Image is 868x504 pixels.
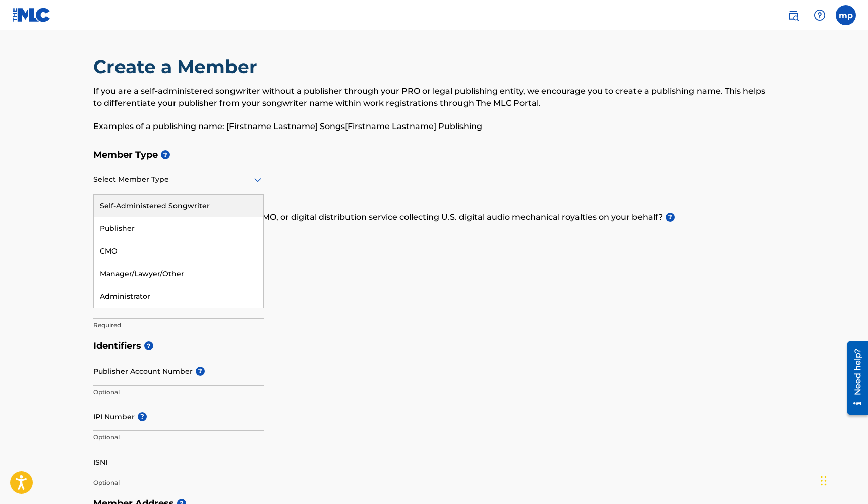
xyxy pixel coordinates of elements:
div: Self-Administered Songwriter [94,195,263,217]
div: Help [809,5,830,25]
div: User Menu [836,5,856,25]
img: search [787,9,799,21]
p: Optional [93,433,264,442]
div: Publisher [94,217,263,240]
div: Administrator [94,285,263,308]
img: help [814,9,826,21]
div: Manager/Lawyer/Other [94,263,263,285]
p: Examples of a publishing name: [Firstname Lastname] Songs[Firstname Lastname] Publishing [93,120,775,133]
iframe: Chat Widget [818,456,868,504]
span: ? [161,150,170,159]
p: Optional [93,478,264,487]
div: CMO [94,240,263,263]
a: Public Search [783,5,803,25]
span: ? [138,412,147,421]
h5: Identifiers [93,335,775,357]
h5: Member Type [93,144,775,166]
h5: Member Name [93,269,775,290]
p: If you are a self-administered songwriter without a publisher through your PRO or legal publishin... [93,85,775,109]
img: MLC Logo [12,8,51,22]
span: ? [196,367,205,376]
h2: Create a Member [93,55,262,78]
span: ? [666,213,675,222]
p: Required [93,321,264,330]
p: Do you have a publisher, administrator, CMO, or digital distribution service collecting U.S. digi... [93,211,775,223]
p: Optional [93,388,264,397]
span: ? [144,341,153,350]
iframe: Resource Center [840,337,868,420]
div: Drag [821,466,827,496]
